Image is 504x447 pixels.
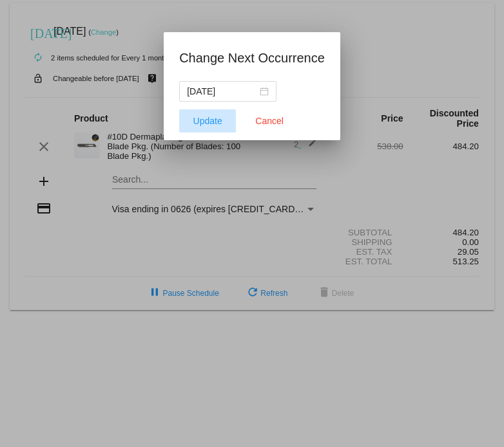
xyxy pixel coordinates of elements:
button: Close dialog [241,109,298,132]
span: Update [193,116,222,126]
h1: Change Next Occurrence [179,48,325,68]
button: Update [179,109,236,132]
input: Select date [187,84,257,98]
span: Cancel [255,116,284,126]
